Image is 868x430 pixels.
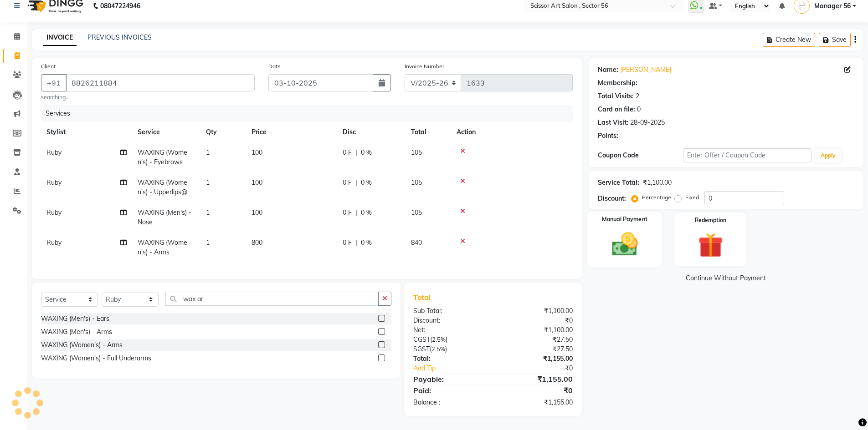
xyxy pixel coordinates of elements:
label: Client [41,62,56,71]
label: Percentage [642,193,671,202]
div: Name: [598,65,618,75]
label: Date [268,62,281,71]
div: Total: [406,354,493,364]
div: Services [42,105,580,122]
span: 1 [206,208,210,217]
span: Total [413,293,434,302]
span: | [355,208,357,218]
span: Manager 56 [814,1,851,11]
span: | [355,148,357,157]
div: ₹0 [493,385,580,396]
label: Invoice Number [405,62,444,71]
th: Disc [337,122,406,142]
input: Search by Name/Mobile/Email/Code [66,74,255,91]
div: ₹0 [508,364,580,373]
span: 840 [411,238,422,247]
div: ₹1,100.00 [643,178,672,187]
span: 105 [411,208,422,217]
span: 0 % [361,148,372,157]
div: Total Visits: [598,91,634,101]
button: +91 [41,74,67,91]
div: ₹27.50 [493,335,580,344]
div: 28-09-2025 [630,118,665,127]
a: Continue Without Payment [591,273,862,283]
button: Apply [815,149,841,162]
span: 0 F [343,238,352,248]
th: Action [451,122,573,142]
span: Ruby [46,148,62,157]
div: Discount: [406,316,493,325]
div: Net: [406,325,493,335]
input: Search or Scan [165,292,379,306]
div: ₹1,100.00 [493,325,580,335]
label: Manual Payment [602,215,647,224]
div: Coupon Code [598,151,683,160]
span: 105 [411,178,422,187]
div: 0 [637,105,641,114]
span: 100 [252,148,262,157]
span: 100 [252,178,262,187]
th: Service [132,122,200,142]
div: Card on file: [598,105,635,114]
span: Ruby [46,238,62,247]
span: Ruby [46,178,62,187]
div: Last Visit: [598,118,628,127]
span: 0 % [361,238,372,248]
span: WAXING (Men's) - Nose [138,208,191,226]
div: ₹1,155.00 [493,374,580,384]
img: _cash.svg [604,229,646,259]
a: [PERSON_NAME] [620,65,671,75]
div: Service Total: [598,178,639,187]
div: 2 [636,91,639,101]
span: 100 [252,208,262,217]
span: WAXING (Women's) - Upperlips@ [138,178,187,196]
th: Stylist [41,122,132,142]
span: WAXING (Women's) - Eyebrows [138,148,187,166]
div: Points: [598,131,618,141]
label: Fixed [685,193,699,202]
small: searching... [41,93,255,101]
span: 1 [206,148,210,157]
span: 2.5% [432,336,446,343]
span: | [355,178,357,187]
span: Ruby [46,208,62,217]
div: ₹1,155.00 [493,354,580,364]
span: 0 % [361,178,372,187]
img: _gift.svg [690,230,731,261]
span: 1 [206,238,210,247]
div: ₹0 [493,316,580,325]
div: WAXING (Women's) - Arms [41,340,123,350]
span: 0 F [343,148,352,157]
div: Balance : [406,398,493,407]
span: 0 % [361,208,372,218]
th: Price [246,122,337,142]
div: ₹1,155.00 [493,398,580,407]
div: Discount: [598,194,626,203]
button: Save [819,33,851,47]
div: Membership: [598,78,637,88]
a: INVOICE [43,30,77,46]
a: Add Tip [406,364,507,373]
button: Create New [763,33,815,47]
div: WAXING (Women's) - Full Underarms [41,354,151,363]
span: 0 F [343,178,352,187]
input: Enter Offer / Coupon Code [683,148,812,162]
div: Paid: [406,385,493,396]
span: CGST [413,335,430,344]
div: ₹1,100.00 [493,306,580,316]
div: WAXING (Men's) - Arms [41,327,112,337]
a: PREVIOUS INVOICES [87,33,152,41]
div: ( ) [406,344,493,354]
span: WAXING (Women's) - Arms [138,238,187,256]
span: | [355,238,357,248]
div: ( ) [406,335,493,344]
span: 105 [411,148,422,157]
div: Sub Total: [406,306,493,316]
th: Total [406,122,451,142]
label: Redemption [695,216,726,224]
th: Qty [200,122,246,142]
div: Payable: [406,374,493,384]
span: 2.5% [431,345,445,353]
div: WAXING (Men's) - Ears [41,314,109,324]
span: SGST [413,345,430,353]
